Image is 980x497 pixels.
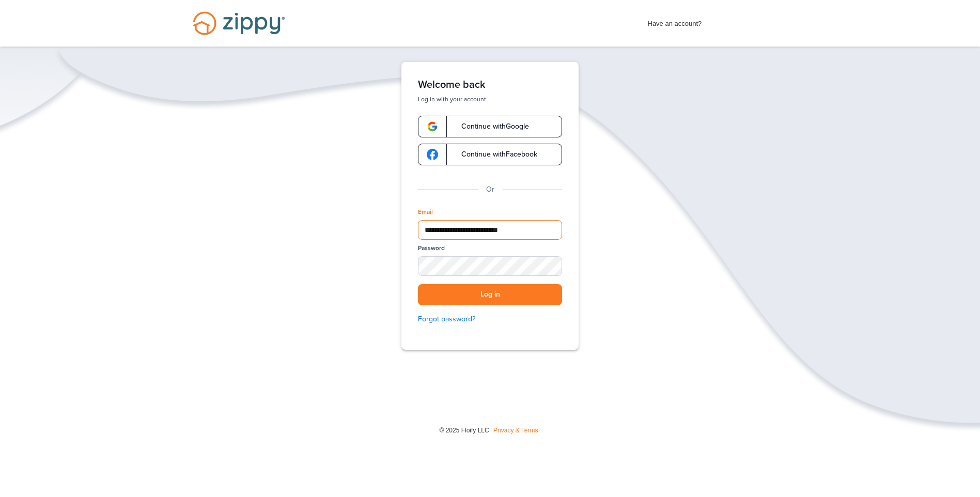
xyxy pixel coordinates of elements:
p: Log in with your account. [418,95,562,103]
input: Password [418,256,562,276]
p: Or [486,184,494,195]
h1: Welcome back [418,79,562,91]
span: Have an account? [648,13,702,29]
span: Continue with Facebook [451,151,537,158]
span: © 2025 Floify LLC [439,427,489,434]
span: Continue with Google [451,123,529,130]
a: google-logoContinue withGoogle [418,116,562,137]
a: google-logoContinue withFacebook [418,144,562,165]
button: Log in [418,284,562,305]
label: Email [418,208,433,216]
input: Email [418,220,562,240]
a: Forgot password? [418,314,562,325]
a: Privacy & Terms [493,427,538,434]
label: Password [418,244,445,253]
img: google-logo [427,121,438,132]
img: google-logo [427,149,438,160]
